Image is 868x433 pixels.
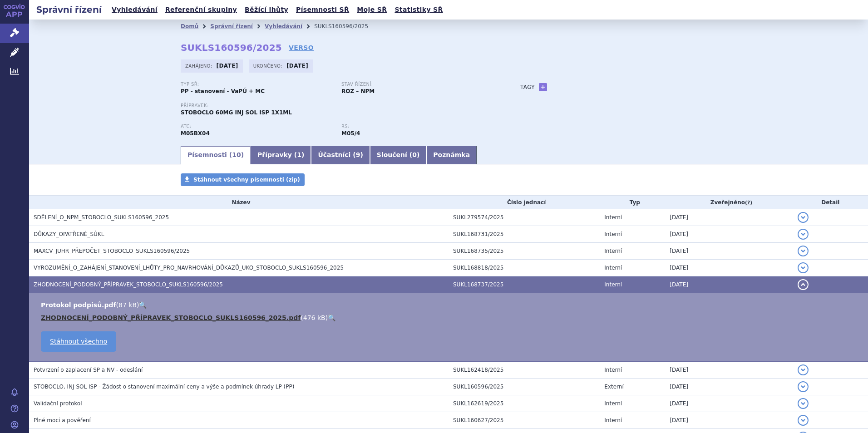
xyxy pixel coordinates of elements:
[181,130,210,137] strong: DENOSUMAB
[251,146,311,164] a: Přípravky (1)
[265,23,302,30] a: Vyhledávání
[286,63,308,69] strong: [DATE]
[665,243,793,260] td: [DATE]
[181,42,282,53] strong: SUKLS160596/2025
[604,417,622,423] span: Interní
[34,367,143,373] span: Potvrzení o zaplacení SP a NV - odeslání
[139,301,147,309] a: 🔍
[163,4,240,16] a: Referenční skupiny
[665,412,793,429] td: [DATE]
[798,229,809,240] button: detail
[341,130,360,137] strong: denosumab, osteoporotický
[41,300,859,310] li: ( )
[665,209,793,226] td: [DATE]
[392,4,445,16] a: Statistiky SŘ
[798,398,809,409] button: detail
[314,20,380,33] li: SUKLS160596/2025
[665,276,793,293] td: [DATE]
[449,243,600,260] td: SUKL168735/2025
[217,63,238,69] strong: [DATE]
[181,23,198,30] a: Domů
[253,62,284,69] span: Ukončeno:
[210,23,253,30] a: Správní řízení
[34,281,223,288] span: ZHODNOCENÍ_PODOBNÝ_PŘÍPRAVEK_STOBOCLO_SUKLS160596/2025
[798,364,809,375] button: detail
[798,246,809,256] button: detail
[798,262,809,273] button: detail
[303,314,325,321] span: 476 kB
[449,260,600,276] td: SUKL168818/2025
[293,4,352,16] a: Písemnosti SŘ
[181,173,305,186] a: Stáhnout všechny písemnosti (zip)
[181,109,292,116] span: STOBOCLO 60MG INJ SOL ISP 1X1ML
[604,214,622,221] span: Interní
[34,231,104,237] span: DŮKAZY_OPATŘENÉ_SÚKL
[341,124,493,129] p: RS:
[449,226,600,243] td: SUKL168731/2025
[232,151,241,158] span: 10
[449,412,600,429] td: SUKL160627/2025
[604,231,622,237] span: Interní
[341,88,375,94] strong: ROZ – NPM
[289,43,314,52] a: VERSO
[354,4,390,16] a: Moje SŘ
[520,82,535,93] h3: Tagy
[181,82,332,87] p: Typ SŘ:
[34,248,190,254] span: MAXCV_JUHR_PŘEPOČET_STOBOCLO_SUKLS160596/2025
[34,417,91,423] span: Plné moci a pověření
[449,276,600,293] td: SUKL168737/2025
[798,381,809,392] button: detail
[34,265,344,271] span: VYROZUMĚNÍ_O_ZAHÁJENÍ_STANOVENÍ_LHŮTY_PRO_NAVRHOVÁNÍ_DŮKAZŮ_UKO_STOBOCLO_SUKLS160596_2025
[34,384,294,390] span: STOBOCLO, INJ SOL ISP - Žádost o stanovení maximální ceny a výše a podmínek úhrady LP (PP)
[356,151,360,158] span: 9
[41,301,116,309] a: Protokol podpisů.pdf
[449,395,600,412] td: SUKL162619/2025
[449,209,600,226] td: SUKL279574/2025
[41,331,116,352] a: Stáhnout všechno
[181,103,502,108] p: Přípravek:
[665,379,793,395] td: [DATE]
[600,196,665,209] th: Typ
[181,88,265,94] strong: PP - stanovení - VaPÚ + MC
[185,62,214,69] span: Zahájeno:
[181,124,332,129] p: ATC:
[798,415,809,426] button: detail
[539,83,547,91] a: +
[745,200,752,206] abbr: (?)
[242,4,291,16] a: Běžící lhůty
[311,146,370,164] a: Účastníci (9)
[798,212,809,223] button: detail
[328,314,335,321] a: 🔍
[449,196,600,209] th: Číslo jednací
[118,301,137,309] span: 87 kB
[412,151,417,158] span: 0
[29,196,449,209] th: Název
[798,279,809,290] button: detail
[341,82,493,87] p: Stav řízení:
[604,281,622,288] span: Interní
[449,379,600,395] td: SUKL160596/2025
[604,384,623,390] span: Externí
[665,196,793,209] th: Zveřejněno
[604,265,622,271] span: Interní
[604,248,622,254] span: Interní
[370,146,426,164] a: Sloučení (0)
[34,214,169,221] span: SDĚLENÍ_O_NPM_STOBOCLO_SUKLS160596_2025
[34,400,82,407] span: Validační protokol
[793,196,868,209] th: Detail
[297,151,301,158] span: 1
[449,361,600,379] td: SUKL162418/2025
[181,146,251,164] a: Písemnosti (10)
[29,3,109,16] h2: Správní řízení
[665,226,793,243] td: [DATE]
[426,146,477,164] a: Poznámka
[41,314,301,321] a: ZHODNOCENÍ_PODOBNÝ_PŘÍPRAVEK_STOBOCLO_SUKLS160596_2025.pdf
[665,260,793,276] td: [DATE]
[41,313,859,322] li: ( )
[193,177,300,183] span: Stáhnout všechny písemnosti (zip)
[665,395,793,412] td: [DATE]
[604,367,622,373] span: Interní
[665,361,793,379] td: [DATE]
[109,4,160,16] a: Vyhledávání
[604,400,622,407] span: Interní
